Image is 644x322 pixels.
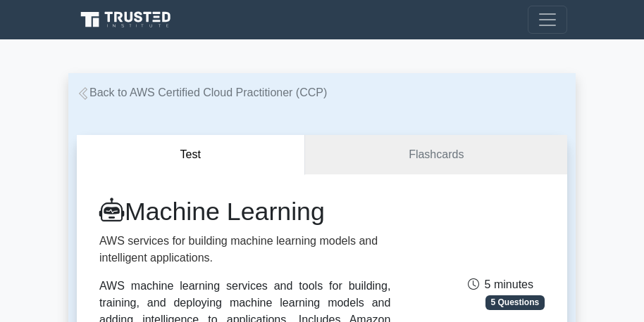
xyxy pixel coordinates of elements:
span: 5 minutes [468,278,533,290]
a: Back to AWS Certified Cloud Practitioner (CCP) [77,86,327,98]
button: Toggle navigation [528,6,567,34]
p: AWS services for building machine learning models and intelligent applications. [99,233,390,266]
button: Test [77,135,305,175]
span: 5 Questions [485,295,545,309]
a: Flashcards [305,135,567,175]
h1: Machine Learning [99,197,390,227]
